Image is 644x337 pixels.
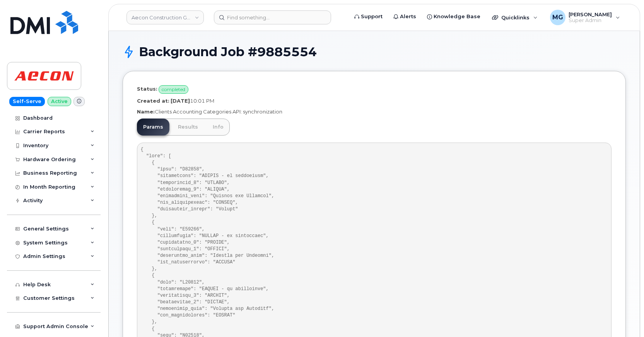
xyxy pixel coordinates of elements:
p: 10:01 PM [137,97,612,105]
strong: [DATE] [171,98,190,104]
h1: Background Job #9885554 [139,45,626,58]
a: Info [207,119,230,136]
strong: Status: [137,86,157,92]
a: Params [137,119,169,136]
strong: Name: [137,108,155,115]
span: completed [159,85,188,94]
strong: Created at: [137,98,169,104]
p: Clients Accounting Categories API: synchronization [137,108,612,115]
a: Results [172,119,204,136]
